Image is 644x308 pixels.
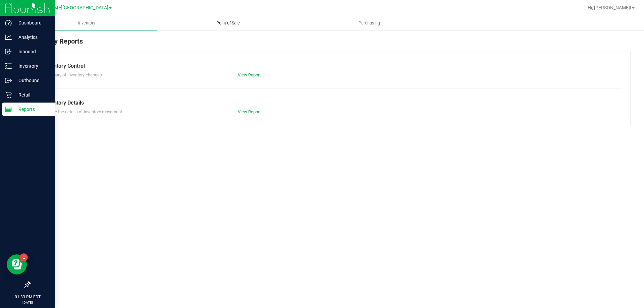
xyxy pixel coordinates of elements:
[5,48,12,55] inline-svg: Inbound
[43,99,617,107] div: Inventory Details
[69,20,104,26] span: Inventory
[12,91,52,99] p: Retail
[238,72,261,77] a: View Report
[5,63,12,69] inline-svg: Inventory
[12,62,52,70] p: Inventory
[16,16,157,30] a: Inventory
[5,34,12,41] inline-svg: Analytics
[5,77,12,84] inline-svg: Outbound
[299,16,440,30] a: Purchasing
[43,72,102,77] span: Summary of inventory changes
[5,91,12,98] inline-svg: Retail
[207,20,249,26] span: Point of Sale
[157,16,299,30] a: Point of Sale
[12,33,52,41] p: Analytics
[12,19,52,27] p: Dashboard
[3,300,52,305] p: [DATE]
[43,109,122,114] span: Explore the details of inventory movement
[5,106,12,113] inline-svg: Reports
[238,109,261,114] a: View Report
[12,48,52,56] p: Inbound
[7,254,27,274] iframe: Resource center
[5,19,12,26] inline-svg: Dashboard
[588,5,631,10] span: Hi, [PERSON_NAME]!
[12,76,52,84] p: Outbound
[12,105,52,113] p: Reports
[43,62,617,70] div: Inventory Control
[25,5,108,11] span: [PERSON_NAME][GEOGRAPHIC_DATA]
[3,294,52,300] p: 01:33 PM EDT
[20,253,28,261] iframe: Resource center unread badge
[30,36,631,52] div: Inventory Reports
[350,20,389,26] span: Purchasing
